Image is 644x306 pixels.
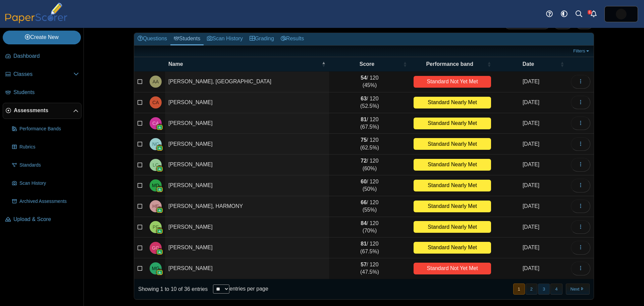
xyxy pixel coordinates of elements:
[3,18,70,24] a: PaperScorer
[538,283,550,295] button: 3
[156,269,163,276] img: googleClassroom-logo.png
[361,96,367,101] b: 63
[153,225,159,229] span: PEYTON FELIPE
[523,182,539,188] time: Sep 12, 2025 at 12:27 PM
[229,286,268,292] label: entries per page
[361,117,367,122] b: 81
[329,258,410,279] td: / 120 (47.5%)
[523,224,539,230] time: Sep 12, 2025 at 12:27 PM
[523,120,539,126] time: Sep 23, 2025 at 3:25 PM
[329,155,410,175] td: / 120 (60%)
[9,175,82,191] a: Scan History
[550,283,562,295] button: 4
[523,245,539,250] time: Sep 12, 2025 at 12:27 PM
[153,79,159,84] span: AMERICA APODACA
[560,61,564,68] span: Date : Activate to sort
[616,9,627,19] span: Deidre Patel
[152,100,159,105] span: CHRISTOPHER ARCHULETA
[523,162,539,167] time: Sep 12, 2025 at 12:27 PM
[329,134,410,155] td: / 120 (62.5%)
[152,266,160,271] span: MARIA GONZALEZ
[322,61,326,68] span: Name : Activate to invert sorting
[9,193,82,210] a: Archived Assessments
[165,217,329,238] td: [PERSON_NAME]
[19,126,79,132] span: Performance Bands
[361,158,367,164] b: 72
[152,183,159,188] span: MIRIAN DIAZ
[277,33,307,45] a: Results
[156,249,163,255] img: googleClassroom-logo.png
[523,265,539,271] time: Sep 12, 2025 at 12:26 PM
[498,60,559,68] span: Date
[13,89,79,96] span: Students
[329,237,410,258] td: / 120 (67.5%)
[3,85,82,101] a: Students
[361,179,367,184] b: 60
[246,33,277,45] a: Grading
[523,79,539,84] time: Sep 12, 2025 at 12:27 PM
[523,99,539,105] time: Sep 12, 2025 at 12:26 PM
[19,198,79,205] span: Archived Assessments
[414,97,491,108] div: Standard Nearly Met
[523,203,539,209] time: Sep 12, 2025 at 12:25 PM
[156,145,163,151] img: googleClassroom-logo.png
[204,33,246,45] a: Scan History
[329,72,410,92] td: / 120 (45%)
[329,217,410,238] td: / 120 (70%)
[523,141,539,147] time: Sep 12, 2025 at 12:26 PM
[156,124,163,131] img: googleClassroom-logo.png
[134,279,208,299] div: Showing 1 to 10 of 36 entries
[3,48,82,64] a: Dashboard
[165,237,329,258] td: [PERSON_NAME]
[170,33,204,45] a: Students
[152,121,159,126] span: CHARLIE ASPLUND
[156,207,163,214] img: googleClassroom-logo.png
[361,241,367,247] b: 81
[616,9,627,19] img: ps.EmypNBcIv2f2azsf
[414,201,491,212] div: Standard Nearly Met
[14,107,73,114] span: Assessments
[165,196,329,217] td: [PERSON_NAME], HARMONY
[403,61,407,68] span: Score : Activate to sort
[361,262,367,267] b: 57
[414,76,491,88] div: Standard Not Yet Met
[152,246,159,250] span: GABRIELLA GONZALES
[414,118,491,129] div: Standard Nearly Met
[19,144,79,150] span: Rubrics
[156,166,163,172] img: googleClassroom-logo.png
[572,48,592,54] a: Filters
[361,75,367,81] b: 54
[3,103,82,119] a: Assessments
[165,113,329,134] td: [PERSON_NAME]
[414,159,491,171] div: Standard Nearly Met
[134,33,170,45] a: Questions
[165,155,329,175] td: [PERSON_NAME]
[329,92,410,113] td: / 120 (52.5%)
[3,212,82,228] a: Upload & Score
[9,157,82,173] a: Standards
[513,283,525,295] button: 1
[19,162,79,169] span: Standards
[414,60,486,68] span: Performance band
[168,60,320,68] span: Name
[9,139,82,155] a: Rubrics
[329,196,410,217] td: / 120 (55%)
[414,263,491,274] div: Standard Not Yet Met
[414,138,491,150] div: Standard Nearly Met
[414,242,491,254] div: Standard Nearly Met
[329,113,410,134] td: / 120 (67.5%)
[3,31,81,44] a: Create New
[165,72,329,92] td: [PERSON_NAME], [GEOGRAPHIC_DATA]
[165,175,329,196] td: [PERSON_NAME]
[361,220,367,226] b: 84
[414,221,491,233] div: Standard Nearly Met
[526,283,537,295] button: 2
[586,7,601,21] a: Alerts
[152,142,159,146] span: NICHOLAS CHEROMIAH
[156,186,163,193] img: googleClassroom-logo.png
[3,3,70,23] img: PaperScorer
[152,204,159,209] span: HARMONY ESPARZA
[156,228,163,234] img: googleClassroom-logo.png
[19,180,79,187] span: Scan History
[513,283,590,295] nav: pagination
